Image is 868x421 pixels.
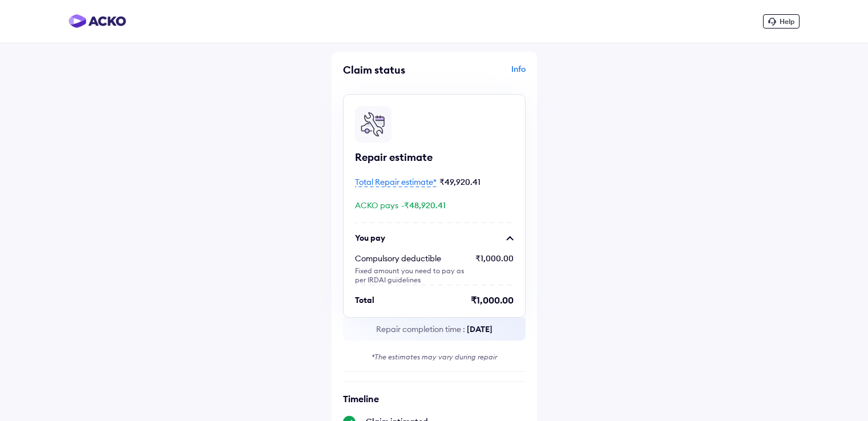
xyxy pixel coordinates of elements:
span: [DATE] [467,324,492,334]
div: Claim status [343,63,431,76]
span: Help [780,17,794,26]
div: Repair estimate [355,151,514,164]
div: ₹1,000.00 [471,294,514,306]
div: ₹1,000.00 [475,253,514,285]
span: ACKO pays [355,200,398,211]
div: Repair completion time : [343,318,526,341]
span: Total Repair estimate* [355,177,437,187]
div: You pay [355,232,385,244]
span: ₹49,920.41 [439,177,481,187]
h6: Timeline [343,393,526,404]
div: Compulsory deductible [355,253,466,264]
span: -₹48,920.41 [401,200,446,211]
div: *The estimates may vary during repair [343,352,526,362]
div: Total [355,294,374,306]
div: Fixed amount you need to pay as per IRDAI guidelines [355,266,466,285]
img: horizontal-gradient.png [68,14,126,28]
div: Info [437,63,526,85]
